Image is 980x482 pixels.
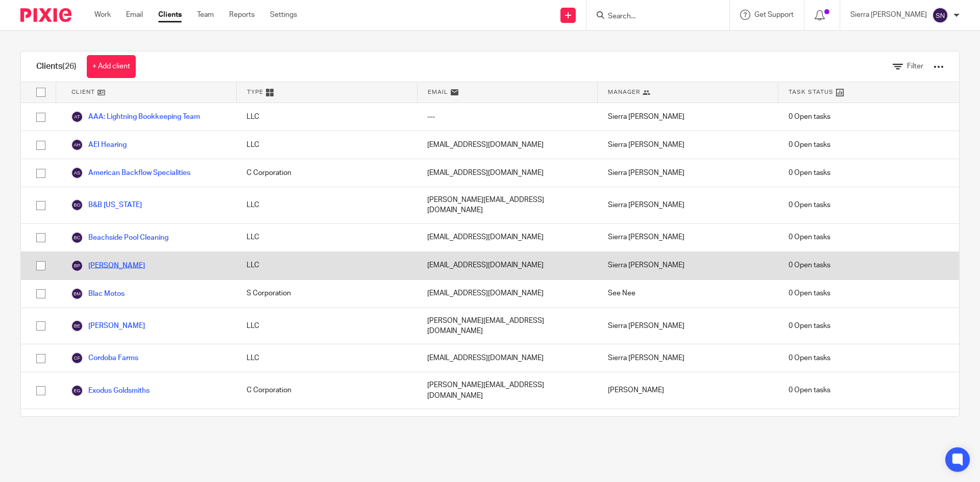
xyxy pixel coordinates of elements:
[598,308,778,344] div: Sierra [PERSON_NAME]
[236,224,417,251] div: LLC
[71,167,83,179] img: svg%3E
[229,10,255,20] a: Reports
[789,385,830,395] span: 0 Open tasks
[417,131,598,159] div: [EMAIL_ADDRESS][DOMAIN_NAME]
[417,372,598,409] div: [PERSON_NAME][EMAIL_ADDRESS][DOMAIN_NAME]
[598,224,778,251] div: Sierra [PERSON_NAME]
[789,200,830,210] span: 0 Open tasks
[598,159,778,187] div: Sierra [PERSON_NAME]
[907,63,923,70] span: Filter
[71,288,125,300] a: Blac Motos
[71,232,168,244] a: Beachside Pool Cleaning
[789,140,830,150] span: 0 Open tasks
[36,61,77,72] h1: Clients
[598,409,778,437] div: [PERSON_NAME]
[417,344,598,372] div: [EMAIL_ADDRESS][DOMAIN_NAME]
[71,260,145,272] a: [PERSON_NAME]
[87,55,136,78] a: + Add client
[31,83,51,102] input: Select all
[71,320,145,332] a: [PERSON_NAME]
[417,308,598,344] div: [PERSON_NAME][EMAIL_ADDRESS][DOMAIN_NAME]
[789,321,830,331] span: 0 Open tasks
[789,88,834,96] span: Task Status
[598,252,778,280] div: Sierra [PERSON_NAME]
[236,409,417,437] div: C Corporation
[71,385,150,397] a: Exodus Goldsmiths
[71,385,83,397] img: svg%3E
[598,103,778,131] div: Sierra [PERSON_NAME]
[247,88,263,96] span: Type
[126,10,143,20] a: Email
[236,372,417,409] div: C Corporation
[197,10,214,20] a: Team
[598,344,778,372] div: Sierra [PERSON_NAME]
[428,88,448,96] span: Email
[71,352,138,364] a: Cordoba Farms
[71,232,83,244] img: svg%3E
[417,159,598,187] div: [EMAIL_ADDRESS][DOMAIN_NAME]
[236,131,417,159] div: LLC
[158,10,182,20] a: Clients
[417,280,598,308] div: [EMAIL_ADDRESS][DOMAIN_NAME]
[789,353,830,363] span: 0 Open tasks
[71,199,142,211] a: B&B [US_STATE]
[417,409,598,437] div: [EMAIL_ADDRESS][DOMAIN_NAME]
[789,288,830,298] span: 0 Open tasks
[71,288,83,300] img: svg%3E
[236,280,417,308] div: S Corporation
[417,187,598,223] div: [PERSON_NAME][EMAIL_ADDRESS][DOMAIN_NAME]
[754,11,794,18] span: Get Support
[789,168,830,178] span: 0 Open tasks
[789,260,830,270] span: 0 Open tasks
[71,260,83,272] img: svg%3E
[789,112,830,122] span: 0 Open tasks
[932,7,948,23] img: svg%3E
[417,224,598,251] div: [EMAIL_ADDRESS][DOMAIN_NAME]
[236,344,417,372] div: LLC
[417,252,598,280] div: [EMAIL_ADDRESS][DOMAIN_NAME]
[598,280,778,308] div: See Nee
[270,10,297,20] a: Settings
[236,187,417,223] div: LLC
[71,111,200,123] a: AAA: Lightning Bookkeeping Team
[71,139,127,151] a: AEI Hearing
[94,10,111,20] a: Work
[236,103,417,131] div: LLC
[71,88,95,96] span: Client
[598,372,778,409] div: [PERSON_NAME]
[62,62,77,70] span: (26)
[417,103,598,131] div: ---
[598,187,778,223] div: Sierra [PERSON_NAME]
[71,199,83,211] img: svg%3E
[20,8,71,22] img: Pixie
[607,12,699,21] input: Search
[71,139,83,151] img: svg%3E
[236,308,417,344] div: LLC
[71,167,190,179] a: American Backflow Specialities
[236,159,417,187] div: C Corporation
[71,111,83,123] img: svg%3E
[850,10,927,20] p: Sierra [PERSON_NAME]
[71,320,83,332] img: svg%3E
[789,232,830,242] span: 0 Open tasks
[598,131,778,159] div: Sierra [PERSON_NAME]
[608,88,640,96] span: Manager
[71,352,83,364] img: svg%3E
[236,252,417,280] div: LLC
